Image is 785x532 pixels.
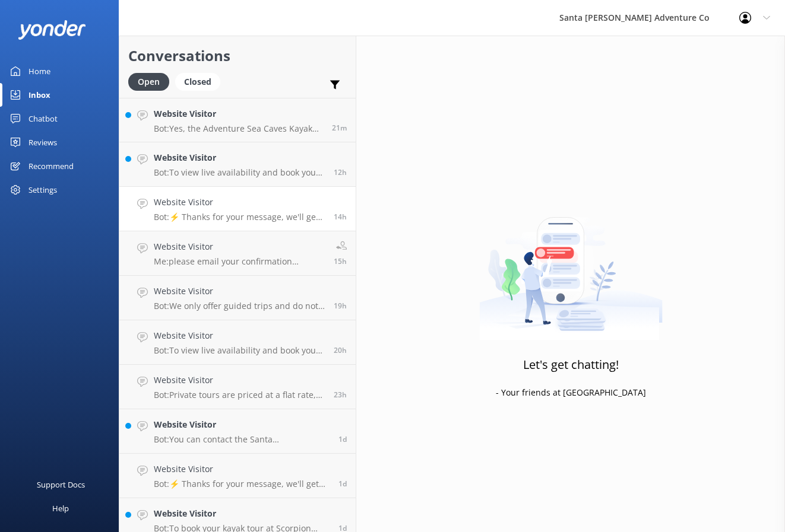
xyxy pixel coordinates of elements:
p: Bot: Private tours are priced at a flat rate, not a per person rate, up to the maximum group size... [154,390,325,400]
div: Reviews [29,130,57,154]
div: Settings [29,178,57,202]
a: Website VisitorBot:⚡ Thanks for your message, we'll get back to you as soon as we can. You're als... [119,187,356,231]
a: Website VisitorBot:⚡ Thanks for your message, we'll get back to you as soon as we can. You're als... [119,454,356,498]
p: Bot: To view live availability and book your Santa [PERSON_NAME] Adventure tour, please visit [UR... [154,167,325,178]
div: Closed [175,73,220,91]
div: Inbox [29,83,50,107]
div: Open [128,73,169,91]
a: Website VisitorBot:We only offer guided trips and do not rent equipment. For specific details abo... [119,276,356,320]
div: Recommend [29,154,74,178]
div: Chatbot [29,107,58,130]
span: Aug 28 2025 07:39pm (UTC -07:00) America/Tijuana [334,167,347,177]
a: Website VisitorMe:please email your confirmation number to us and we will forward you the link if... [119,231,356,276]
a: Closed [175,75,226,88]
span: Aug 28 2025 08:09am (UTC -07:00) America/Tijuana [338,434,347,444]
h2: Conversations [128,44,347,67]
div: Support Docs [37,473,85,496]
a: Website VisitorBot:To view live availability and book your Santa [PERSON_NAME] Adventure tour, cl... [119,320,356,365]
h4: Website Visitor [154,285,325,298]
span: Aug 29 2025 08:12am (UTC -07:00) America/Tijuana [332,123,347,133]
a: Open [128,75,175,88]
h4: Website Visitor [154,374,325,387]
h4: Website Visitor [154,107,323,120]
span: Aug 27 2025 11:02pm (UTC -07:00) America/Tijuana [338,479,347,489]
p: Bot: Yes, the Adventure Sea Caves Kayak Tour requires ferry tickets to [GEOGRAPHIC_DATA] (also ca... [154,123,323,134]
img: yonder-white-logo.png [18,20,86,40]
h3: Let's get chatting! [523,355,619,374]
a: Website VisitorBot:To view live availability and book your Santa [PERSON_NAME] Adventure tour, pl... [119,142,356,187]
span: Aug 28 2025 12:24pm (UTC -07:00) America/Tijuana [334,345,347,355]
span: Aug 28 2025 05:29pm (UTC -07:00) America/Tijuana [334,256,347,266]
div: Home [29,59,50,83]
h4: Website Visitor [154,196,325,209]
span: Aug 28 2025 01:31pm (UTC -07:00) America/Tijuana [334,301,347,311]
h4: Website Visitor [154,151,325,164]
h4: Website Visitor [154,418,330,431]
div: Help [52,496,69,520]
p: Bot: You can contact the Santa [PERSON_NAME] Adventure Co. team at [PHONE_NUMBER], or by emailing... [154,434,330,445]
p: - Your friends at [GEOGRAPHIC_DATA] [496,386,646,399]
h4: Website Visitor [154,463,330,476]
span: Aug 28 2025 06:06pm (UTC -07:00) America/Tijuana [334,212,347,222]
a: Website VisitorBot:You can contact the Santa [PERSON_NAME] Adventure Co. team at [PHONE_NUMBER], ... [119,409,356,454]
a: Website VisitorBot:Yes, the Adventure Sea Caves Kayak Tour requires ferry tickets to [GEOGRAPHIC_... [119,98,356,142]
h4: Website Visitor [154,240,325,253]
a: Website VisitorBot:Private tours are priced at a flat rate, not a per person rate, up to the maxi... [119,365,356,409]
img: artwork of a man stealing a conversation from at giant smartphone [479,192,663,340]
span: Aug 28 2025 09:18am (UTC -07:00) America/Tijuana [334,390,347,400]
h4: Website Visitor [154,507,330,520]
p: Bot: ⚡ Thanks for your message, we'll get back to you as soon as we can. You're also welcome to k... [154,212,325,222]
p: Bot: ⚡ Thanks for your message, we'll get back to you as soon as we can. You're also welcome to k... [154,479,330,489]
p: Bot: We only offer guided trips and do not rent equipment. For specific details about what is inc... [154,301,325,311]
p: Me: please email your confirmation number to us and we will forward you the link if necessary, th... [154,256,325,267]
p: Bot: To view live availability and book your Santa [PERSON_NAME] Adventure tour, click [URL][DOMA... [154,345,325,356]
h4: Website Visitor [154,329,325,342]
